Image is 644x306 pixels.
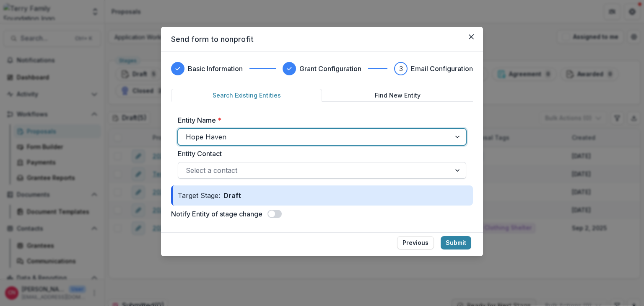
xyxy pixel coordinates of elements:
button: Search Existing Entities [171,89,322,102]
p: Draft [220,190,244,201]
h3: Email Configuration [411,64,473,74]
button: Submit [441,236,471,249]
button: Find New Entity [322,89,473,102]
h3: Grant Configuration [299,64,361,74]
header: Send form to nonprofit [161,27,483,52]
label: Entity Contact [178,149,461,159]
button: Close [465,30,478,44]
label: Notify Entity of stage change [171,209,262,219]
div: 3 [399,64,403,74]
h3: Basic Information [188,64,243,74]
div: Progress [171,62,473,75]
label: Entity Name [178,115,461,125]
div: Target Stage: [171,185,473,206]
button: Previous [397,236,434,249]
